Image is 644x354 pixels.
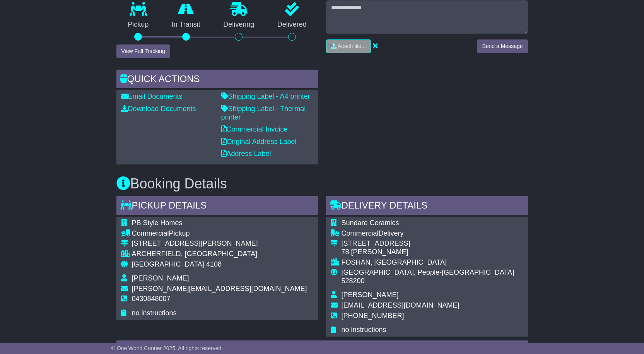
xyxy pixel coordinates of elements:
div: FOSHAN, [GEOGRAPHIC_DATA] [342,258,523,267]
p: Pickup [116,21,161,29]
span: 528200 [342,277,365,285]
h3: Booking Details [116,176,528,192]
span: [PERSON_NAME] [132,274,189,282]
a: Original Address Label [221,138,297,145]
a: Shipping Label - A4 printer [221,92,310,100]
span: no instructions [132,309,177,317]
a: Shipping Label - Thermal printer [221,105,306,121]
div: Delivery [342,229,523,238]
a: Commercial Invoice [221,125,288,133]
span: [PERSON_NAME][EMAIL_ADDRESS][DOMAIN_NAME] [132,285,307,292]
button: View Full Tracking [116,44,170,58]
p: Delivered [266,21,318,29]
span: Sundare Ceramics [342,219,399,227]
p: In Transit [160,21,212,29]
button: Send a Message [477,39,528,53]
span: 0430848007 [132,295,171,303]
span: 4108 [206,260,222,268]
div: Delivery Details [326,196,528,217]
span: [GEOGRAPHIC_DATA] [132,260,204,268]
span: Commercial [132,229,169,237]
span: no instructions [342,326,386,333]
div: Quick Actions [116,70,318,91]
div: ARCHERFIELD, [GEOGRAPHIC_DATA] [132,250,307,258]
span: Commercial [342,229,379,237]
a: Email Documents [121,92,183,100]
span: © One World Courier 2025. All rights reserved. [111,345,223,351]
div: 78 [PERSON_NAME] [342,248,523,257]
a: Download Documents [121,105,196,113]
div: Pickup Details [116,196,318,217]
span: [GEOGRAPHIC_DATA], People-[GEOGRAPHIC_DATA] [342,268,514,276]
span: PB Style Homes [132,219,183,227]
a: Address Label [221,150,271,157]
p: Delivering [212,21,266,29]
div: Pickup [132,229,307,238]
span: [PERSON_NAME] [342,291,399,299]
span: [EMAIL_ADDRESS][DOMAIN_NAME] [342,301,460,309]
div: [STREET_ADDRESS] [342,239,523,248]
span: [PHONE_NUMBER] [342,312,404,320]
div: [STREET_ADDRESS][PERSON_NAME] [132,239,307,248]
